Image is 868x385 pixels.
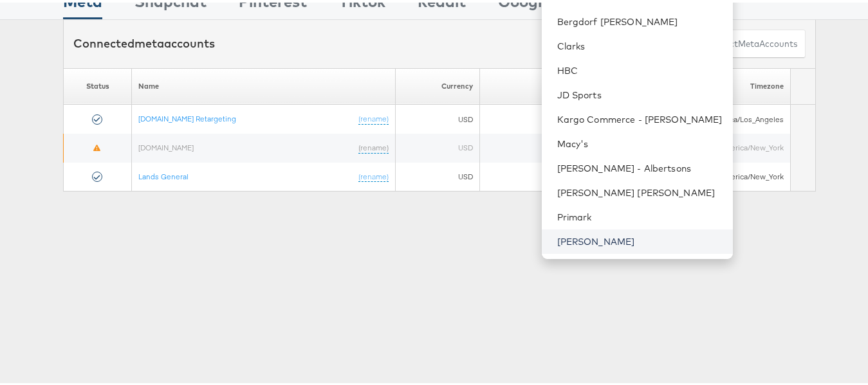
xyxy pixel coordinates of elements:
[134,33,164,48] span: meta
[557,37,723,50] a: Clarks
[132,66,396,102] th: Name
[557,233,723,246] a: [PERSON_NAME]
[358,140,389,151] a: (rename)
[557,208,723,221] a: Primark
[557,135,723,148] a: Macy's
[396,102,480,131] td: USD
[557,13,723,26] a: Bergdorf [PERSON_NAME]
[479,160,627,189] td: 361709263954924
[73,33,215,49] div: Connected accounts
[479,102,627,131] td: 10154279280445977
[695,27,806,56] button: ConnectmetaAccounts
[138,140,194,150] a: [DOMAIN_NAME]
[557,111,723,123] a: Kargo Commerce - [PERSON_NAME]
[557,86,723,99] a: JD Sports
[396,131,480,160] td: USD
[479,131,627,160] td: 620101399253392
[64,66,132,102] th: Status
[396,66,480,102] th: Currency
[138,169,189,179] a: Lands General
[396,160,480,189] td: USD
[738,35,759,48] span: meta
[358,111,389,122] a: (rename)
[557,184,723,197] a: [PERSON_NAME] [PERSON_NAME]
[358,169,389,180] a: (rename)
[479,66,627,102] th: ID
[138,111,236,121] a: [DOMAIN_NAME] Retargeting
[557,62,723,75] a: HBC
[557,159,723,172] a: [PERSON_NAME] - Albertsons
